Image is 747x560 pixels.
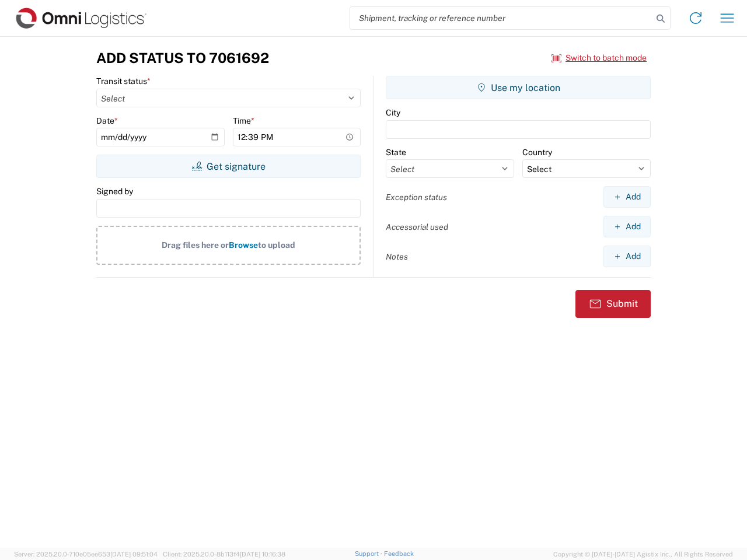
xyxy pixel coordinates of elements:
[575,290,651,318] button: Submit
[386,147,406,157] label: State
[96,186,133,197] label: Signed by
[603,216,651,237] button: Add
[522,147,552,157] label: Country
[229,240,258,250] span: Browse
[603,246,651,267] button: Add
[96,155,361,178] button: Get signature
[258,240,295,250] span: to upload
[163,551,285,558] span: Client: 2025.20.0-8b113f4
[386,251,408,262] label: Notes
[110,551,158,558] span: [DATE] 09:51:04
[96,76,151,86] label: Transit status
[14,551,158,558] span: Server: 2025.20.0-710e05ee653
[350,7,652,29] input: Shipment, tracking or reference number
[162,240,229,250] span: Drag files here or
[386,76,651,99] button: Use my location
[386,222,448,232] label: Accessorial used
[386,107,400,118] label: City
[603,186,651,208] button: Add
[355,550,384,557] a: Support
[240,551,285,558] span: [DATE] 10:16:38
[384,550,414,557] a: Feedback
[553,549,733,559] span: Copyright © [DATE]-[DATE] Agistix Inc., All Rights Reserved
[96,50,269,66] h3: Add Status to 7061692
[386,192,447,202] label: Exception status
[96,116,118,126] label: Date
[233,116,254,126] label: Time
[551,48,647,68] button: Switch to batch mode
